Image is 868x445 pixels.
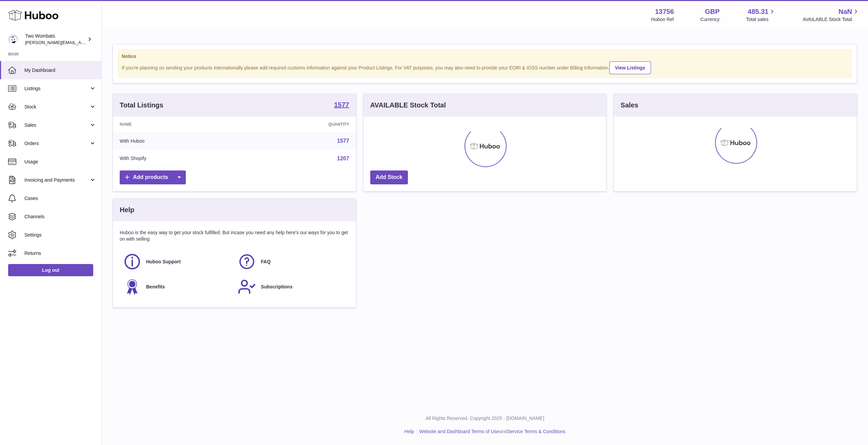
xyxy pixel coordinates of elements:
span: Cases [24,195,96,202]
a: Benefits [123,278,231,296]
strong: 1577 [334,101,349,108]
div: Currency [701,16,720,23]
a: NaN AVAILABLE Stock Total [803,7,860,23]
span: Huboo Support [146,259,181,265]
span: NaN [839,7,852,16]
strong: 13756 [655,7,674,16]
h3: Sales [620,101,638,110]
span: Returns [24,250,96,257]
a: Subscriptions [238,278,346,296]
div: Huboo Ref [651,16,674,23]
td: With Shopify [113,150,244,167]
a: Log out [8,264,93,276]
h3: Help [120,205,134,215]
div: If you're planning on sending your products internationally please add required customs informati... [122,60,848,74]
a: Add Stock [370,170,408,184]
span: Orders [24,140,89,147]
a: Add products [120,170,186,184]
a: Website and Dashboard Terms of Use [419,429,499,434]
span: Invoicing and Payments [24,177,89,183]
strong: GBP [705,7,719,16]
a: 485.31 Total sales [746,7,776,23]
a: Help [405,429,414,434]
a: 1577 [337,138,349,144]
a: 1577 [334,101,349,109]
a: 1207 [337,156,349,161]
p: Huboo is the easy way to get your stock fulfilled. But incase you need any help here's our ways f... [120,229,349,242]
span: AVAILABLE Stock Total [803,16,860,23]
span: Stock [24,104,89,110]
span: Usage [24,159,96,165]
span: My Dashboard [24,67,96,74]
span: Subscriptions [261,284,292,290]
p: All Rights Reserved. Copyright 2025 - [DOMAIN_NAME] [107,415,863,422]
span: Benefits [146,284,165,290]
li: and [417,428,565,435]
h3: Total Listings [120,101,163,110]
span: Sales [24,122,89,128]
a: FAQ [238,252,346,271]
div: Two Wombats [25,33,86,46]
a: View Listings [609,61,651,74]
td: With Huboo [113,132,244,150]
th: Quantity [244,117,356,132]
span: [PERSON_NAME][EMAIL_ADDRESS][DOMAIN_NAME] [25,40,136,45]
img: alan@twowombats.com [8,34,18,44]
span: Channels [24,214,96,220]
span: Listings [24,85,89,92]
a: Huboo Support [123,252,231,271]
h3: AVAILABLE Stock Total [370,101,446,110]
span: Total sales [746,16,776,23]
span: Settings [24,232,96,238]
span: FAQ [261,259,271,265]
th: Name [113,117,244,132]
strong: Notice [122,53,848,60]
a: Service Terms & Conditions [507,429,566,434]
span: 485.31 [748,7,768,16]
